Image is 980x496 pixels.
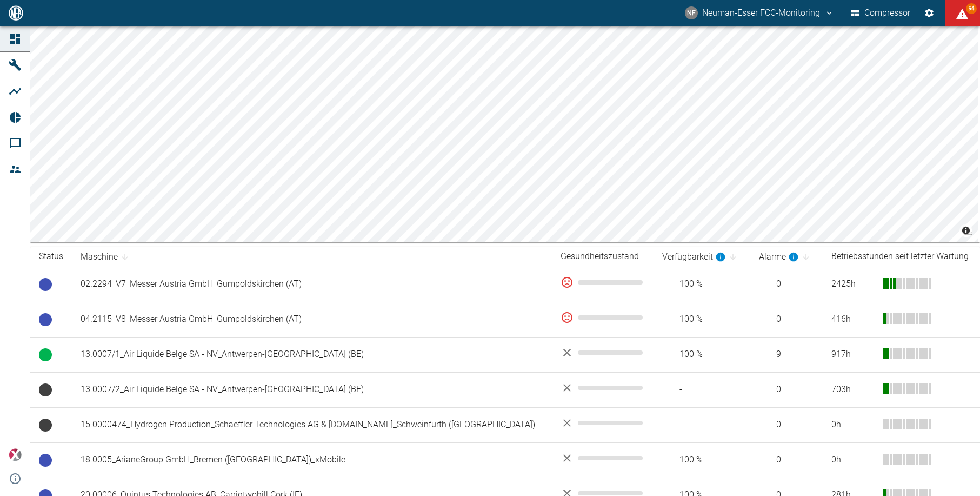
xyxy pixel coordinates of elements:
td: 13.0007/2_Air Liquide Belge SA - NV_Antwerpen-[GEOGRAPHIC_DATA] (BE) [72,372,552,407]
span: - [662,419,742,431]
button: Einstellungen [919,3,939,23]
div: 0 h [831,419,875,431]
th: Gesundheitszustand [552,247,653,267]
span: 9 [759,348,814,361]
span: Betrieb [39,348,52,361]
button: fcc-monitoring@neuman-esser.com [683,3,836,23]
div: No data [561,381,644,394]
span: 0 [759,454,814,466]
canvas: Map [30,26,978,242]
td: 04.2115_V8_Messer Austria GmbH_Gumpoldskirchen (AT) [72,302,552,337]
div: No data [561,452,644,465]
div: 0 h [831,454,875,466]
span: 0 [759,383,814,396]
span: 100 % [662,313,742,326]
button: Compressor [849,3,913,23]
span: Keine Daten [39,419,52,432]
td: 18.0005_ArianeGroup GmbH_Bremen ([GEOGRAPHIC_DATA])_xMobile [72,442,552,478]
div: 416 h [831,313,875,326]
span: Keine Daten [39,383,52,396]
img: logo [8,5,24,20]
span: 100 % [662,454,742,466]
span: 94 [966,3,977,14]
span: 100 % [662,348,742,361]
div: 0 % [561,311,644,324]
div: 917 h [831,348,875,361]
span: 100 % [662,278,742,290]
span: 0 [759,278,814,290]
div: 2425 h [831,278,875,290]
span: 0 [759,419,814,431]
div: 703 h [831,383,875,396]
div: NF [685,6,698,19]
td: 15.0000474_Hydrogen Production_Schaeffler Technologies AG & [DOMAIN_NAME]_Schweinfurth ([GEOGRAPH... [72,407,552,442]
span: Betriebsbereit [39,454,52,467]
div: No data [561,346,644,359]
span: Betriebsbereit [39,278,52,291]
th: Status [30,247,72,267]
img: Xplore Logo [9,448,22,461]
span: Betriebsbereit [39,313,52,326]
span: - [662,383,742,396]
div: berechnet für die letzten 7 Tage [662,250,726,263]
td: 13.0007/1_Air Liquide Belge SA - NV_Antwerpen-[GEOGRAPHIC_DATA] (BE) [72,337,552,372]
span: 0 [759,313,814,326]
div: berechnet für die letzten 7 Tage [759,250,799,263]
div: 0 % [561,276,644,289]
span: Maschine [81,250,132,263]
td: 02.2294_V7_Messer Austria GmbH_Gumpoldskirchen (AT) [72,267,552,302]
th: Betriebsstunden seit letzter Wartung [823,247,980,267]
div: No data [561,416,644,429]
